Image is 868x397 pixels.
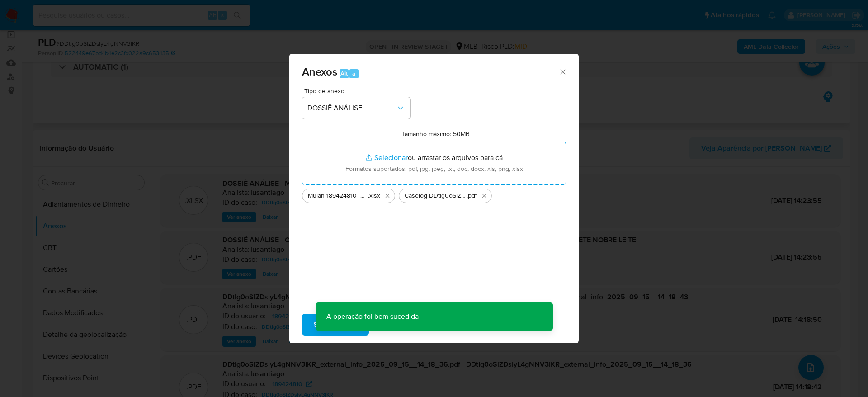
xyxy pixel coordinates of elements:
[479,190,490,201] button: Excluir Caselog DDtIg0oSlZDsIyL4gNNV3IKR_2025_09_15_06_43_01 - CPF 05189745457 - GILDETE NOBRE LE...
[314,315,357,335] span: Subir arquivo
[384,315,414,335] span: Cancelar
[401,130,470,138] label: Tamanho máximo: 50MB
[382,190,393,201] button: Excluir Mulan 189424810_2025_09_15_06_39_17.xlsx
[307,104,396,113] span: DOSSIÊ ANÁLISE
[302,314,369,336] button: Subir arquivo
[316,302,429,331] p: A operação foi bem sucedida
[405,191,467,200] span: Caselog DDtIg0oSlZDsIyL4gNNV3IKR_2025_09_15_06_43_01 - CPF 05189745457 - GILDETE [PERSON_NAME]
[302,185,566,203] ul: Arquivos selecionados
[558,67,566,76] button: Fechar
[340,69,348,78] span: Alt
[352,69,355,78] span: a
[302,97,410,119] button: DOSSIÊ ANÁLISE
[368,191,380,200] span: .xlsx
[467,191,477,200] span: .pdf
[308,191,368,200] span: Mulan 189424810_2025_09_15_06_39_17
[302,64,337,80] span: Anexos
[304,88,413,94] span: Tipo de anexo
